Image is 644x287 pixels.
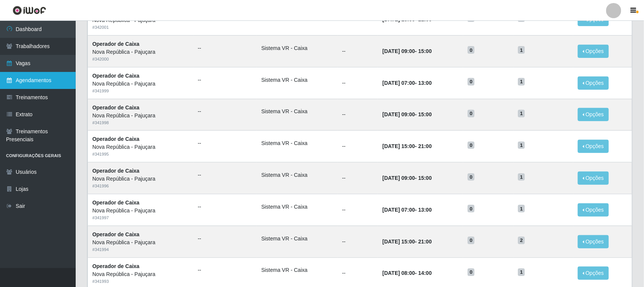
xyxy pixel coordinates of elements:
[92,136,140,142] strong: Operador de Caixa
[518,205,525,212] span: 1
[198,235,252,243] ul: --
[261,235,333,243] li: Sistema VR - Caixa
[518,78,525,86] span: 1
[518,268,525,276] span: 1
[198,76,252,84] ul: --
[383,48,432,54] strong: -
[383,80,415,86] time: [DATE] 07:00
[198,203,252,211] ul: --
[578,45,609,58] button: Opções
[383,175,415,181] time: [DATE] 09:00
[92,88,189,94] div: # 341999
[518,237,525,244] span: 2
[518,142,525,149] span: 1
[92,120,189,126] div: # 341998
[578,267,609,280] button: Opções
[383,239,415,245] time: [DATE] 15:00
[518,173,525,181] span: 1
[338,67,378,99] td: --
[383,80,432,86] strong: -
[92,168,140,174] strong: Operador de Caixa
[198,44,252,52] ul: --
[468,205,474,212] span: 0
[92,200,140,206] strong: Operador de Caixa
[92,41,140,47] strong: Operador de Caixa
[92,183,189,189] div: # 341996
[418,80,432,86] time: 13:00
[578,235,609,248] button: Opções
[383,175,432,181] strong: -
[418,143,432,149] time: 21:00
[338,194,378,226] td: --
[383,270,432,276] strong: -
[92,143,189,151] div: Nova República - Pajuçara
[92,48,189,56] div: Nova República - Pajuçara
[468,173,474,181] span: 0
[383,270,415,276] time: [DATE] 08:00
[261,108,333,115] li: Sistema VR - Caixa
[198,108,252,115] ul: --
[418,175,432,181] time: 15:00
[92,56,189,62] div: # 342000
[383,48,415,54] time: [DATE] 09:00
[261,76,333,84] li: Sistema VR - Caixa
[198,139,252,147] ul: --
[468,268,474,276] span: 0
[578,108,609,121] button: Opções
[383,239,432,245] strong: -
[338,226,378,257] td: --
[261,139,333,147] li: Sistema VR - Caixa
[198,171,252,179] ul: --
[338,99,378,131] td: --
[338,162,378,194] td: --
[261,171,333,179] li: Sistema VR - Caixa
[92,207,189,215] div: Nova República - Pajuçara
[92,80,189,88] div: Nova República - Pajuçara
[92,105,140,111] strong: Operador de Caixa
[261,44,333,52] li: Sistema VR - Caixa
[383,111,415,117] time: [DATE] 09:00
[92,239,189,246] div: Nova República - Pajuçara
[468,142,474,149] span: 0
[92,112,189,120] div: Nova República - Pajuçara
[418,111,432,117] time: 15:00
[468,110,474,117] span: 0
[92,73,140,79] strong: Operador de Caixa
[383,111,432,117] strong: -
[578,172,609,185] button: Opções
[261,203,333,211] li: Sistema VR - Caixa
[578,203,609,217] button: Opções
[338,35,378,67] td: --
[92,175,189,183] div: Nova República - Pajuçara
[12,6,46,15] img: CoreUI Logo
[92,231,140,237] strong: Operador de Caixa
[468,46,474,54] span: 0
[261,266,333,274] li: Sistema VR - Caixa
[418,207,432,213] time: 13:00
[92,270,189,278] div: Nova República - Pajuçara
[418,48,432,54] time: 15:00
[92,24,189,31] div: # 342001
[468,237,474,244] span: 0
[92,263,140,269] strong: Operador de Caixa
[418,239,432,245] time: 21:00
[383,143,432,149] strong: -
[338,131,378,162] td: --
[418,270,432,276] time: 14:00
[92,246,189,253] div: # 341994
[92,278,189,285] div: # 341993
[92,151,189,158] div: # 341995
[383,207,432,213] strong: -
[383,143,415,149] time: [DATE] 15:00
[518,46,525,54] span: 1
[383,207,415,213] time: [DATE] 07:00
[468,78,474,86] span: 0
[578,140,609,153] button: Opções
[92,215,189,221] div: # 341997
[578,76,609,90] button: Opções
[518,110,525,117] span: 1
[198,266,252,274] ul: --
